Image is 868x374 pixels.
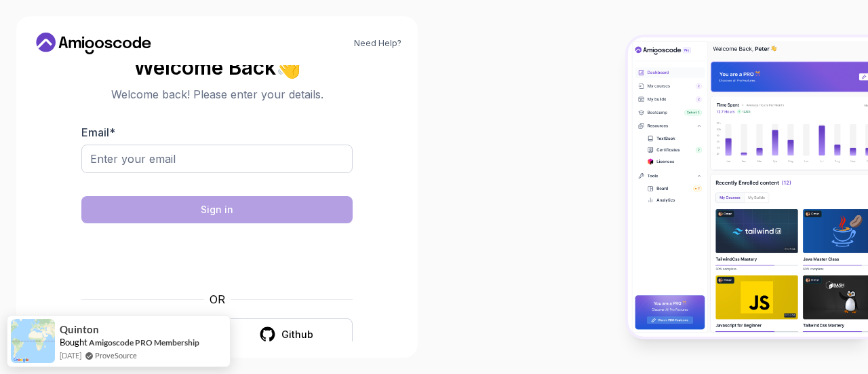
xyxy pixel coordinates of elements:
[275,56,301,79] span: 👋
[60,337,87,348] span: Bought
[11,319,55,363] img: provesource social proof notification image
[60,324,99,335] span: Quinton
[81,56,353,78] h2: Welcome Back
[89,337,199,348] a: Amigoscode PRO Membership
[60,350,81,361] span: [DATE]
[354,38,401,49] a: Need Help?
[628,37,868,337] img: Amigoscode Dashboard
[210,291,225,307] p: OR
[81,145,353,173] input: Enter your email
[95,351,137,360] a: ProveSource
[81,86,353,102] p: Welcome back! Please enter your details.
[33,33,155,54] a: Home link
[115,231,319,283] iframe: Widget containing checkbox for hCaptcha security challenge
[81,196,353,223] button: Sign in
[281,328,313,341] div: Github
[81,126,115,139] label: Email *
[220,318,353,350] button: Github
[201,203,233,217] div: Sign in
